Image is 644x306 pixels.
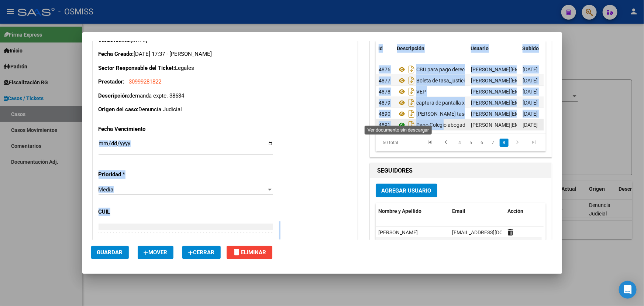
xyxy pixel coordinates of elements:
div: Open Intercom Messenger [619,281,637,299]
mat-icon: delete [233,248,241,256]
li: page 4 [454,136,465,149]
a: go to next page [511,139,525,147]
strong: Descripción: [99,92,130,99]
span: Usuario [471,45,489,51]
div: 4878 [379,88,391,96]
button: Guardar [91,246,129,259]
span: [PERSON_NAME] [379,229,418,235]
span: Id [379,45,383,51]
span: Subido [523,45,539,51]
span: [DATE] [523,100,538,106]
span: Eliminar [233,249,266,256]
p: CUIL [99,208,175,216]
p: demanda expte. 38634 [99,92,352,100]
span: [DATE] [523,122,538,128]
strong: Prestador: [99,78,125,85]
span: Nombre y Apellido [379,208,422,214]
span: Mover [144,249,168,256]
p: Denuncia Judicial [99,105,352,114]
span: Email [452,208,466,214]
strong: Fecha Creado: [99,51,134,57]
span: [PERSON_NAME][EMAIL_ADDRESS][DOMAIN_NAME] - [PERSON_NAME] [471,122,636,128]
span: [DATE] [523,67,538,72]
datatable-header-cell: Nombre y Apellido [376,203,450,219]
span: [DATE] [523,89,538,95]
span: Media [99,186,114,193]
button: Cerrar [182,246,221,259]
div: 4891 [379,121,391,129]
span: Descripción [397,45,425,51]
a: 4 [455,139,464,147]
button: Mover [138,246,173,259]
p: Prioridad * [99,170,175,179]
span: [PERSON_NAME] tasa de justicia [416,111,491,117]
i: Descargar documento [407,75,416,86]
span: [DATE] [523,111,538,117]
a: go to last page [527,139,541,147]
a: 6 [478,139,486,147]
a: go to previous page [439,139,453,147]
datatable-header-cell: Usuario [468,41,520,57]
a: go to first page [423,139,437,147]
i: Descargar documento [407,97,416,109]
datatable-header-cell: Id [376,41,394,57]
li: page 7 [488,136,499,149]
button: Eliminar [227,246,272,259]
i: Descargar documento [407,64,416,75]
datatable-header-cell: Acción [505,203,542,219]
li: page 6 [476,136,488,149]
div: 4890 [379,110,391,118]
div: 4879 [379,99,391,107]
p: Legales [99,64,352,72]
i: Descargar documento [407,119,416,131]
a: 5 [466,139,475,147]
p: Fecha Vencimiento [99,125,175,133]
a: 7 [489,139,497,147]
span: captura de pantalla x VEP [416,100,475,106]
div: 4876 [379,65,391,74]
span: 30999281822 [129,78,162,85]
span: [PERSON_NAME][EMAIL_ADDRESS][DOMAIN_NAME] - [PERSON_NAME] [471,111,636,117]
span: Boleta de tasa_justicia_ [416,78,470,84]
datatable-header-cell: Descripción [394,41,468,57]
h1: SEGUIDORES [378,166,544,175]
span: Agregar Usuario [382,187,431,194]
li: page 5 [465,136,476,149]
span: CBU para pago derecho fijo [416,67,479,72]
span: Guardar [97,249,123,256]
span: [DATE] [523,78,538,84]
i: Descargar documento [407,86,416,98]
datatable-header-cell: Subido [520,41,557,57]
strong: Origen del caso: [99,106,139,113]
datatable-header-cell: Email [450,203,505,219]
a: 8 [500,139,509,147]
div: 4877 [379,76,391,85]
span: VEP [416,89,426,95]
p: [DATE] 17:37 - [PERSON_NAME] [99,50,352,58]
strong: Sector Responsable del Ticket: [99,65,175,71]
i: Descargar documento [407,108,416,120]
div: 50 total [376,133,409,152]
button: Agregar Usuario [376,184,437,197]
span: Cerrar [188,249,215,256]
span: [EMAIL_ADDRESS][DOMAIN_NAME] [452,229,534,235]
span: Acción [508,208,524,214]
li: page 8 [499,136,510,149]
span: Pago Colegio abogados [PERSON_NAME] [416,122,512,128]
strong: Vencimiento: [99,37,131,44]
